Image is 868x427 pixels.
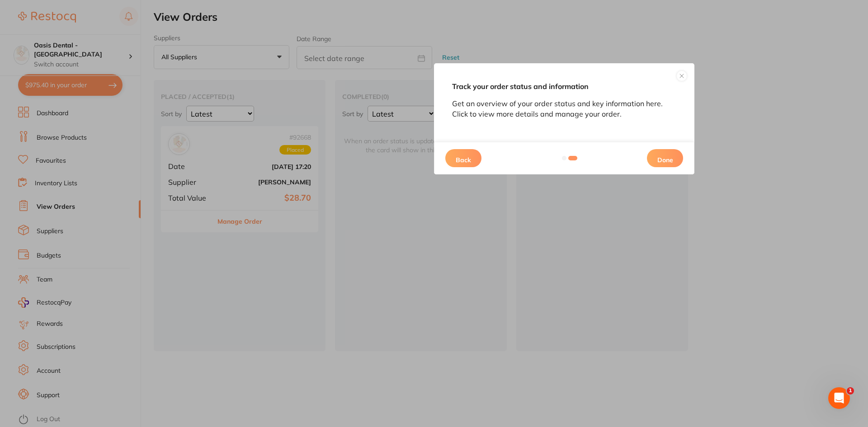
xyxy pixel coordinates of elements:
[647,149,683,167] button: Done
[445,149,481,167] button: Back
[847,387,854,394] span: 1
[452,81,676,91] h5: Track your order status and information
[828,387,850,409] iframe: Intercom live chat
[452,99,676,119] p: Get an overview of your order status and key information here. Click to view more details and man...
